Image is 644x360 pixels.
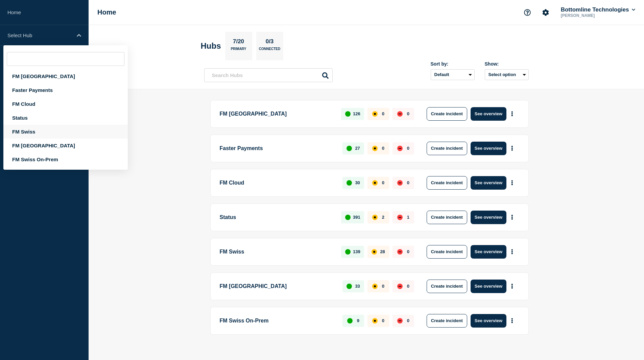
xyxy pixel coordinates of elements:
button: Create incident [427,211,467,224]
p: 27 [355,146,360,151]
button: Select option [485,69,529,80]
button: Bottomline Technologies [559,6,637,13]
div: up [347,180,352,186]
p: 126 [353,111,360,116]
div: up [345,215,351,220]
button: Create incident [427,107,467,121]
p: 0 [407,318,409,323]
button: Create incident [427,176,467,190]
p: 2 [382,215,384,220]
p: 0 [382,318,384,323]
p: 28 [380,249,385,254]
p: FM Cloud [220,176,335,190]
p: 0 [407,284,409,289]
div: FM Swiss [3,125,128,139]
p: 0 [382,180,384,185]
button: More actions [508,245,517,258]
div: Faster Payments [3,83,128,97]
p: 0 [407,180,409,185]
p: FM Swiss [220,245,334,259]
div: FM [GEOGRAPHIC_DATA] [3,139,128,152]
div: FM [GEOGRAPHIC_DATA] [3,69,128,83]
p: 0 [382,146,384,151]
p: 0 [407,249,409,254]
button: See overview [471,211,506,224]
p: 0 [407,146,409,151]
button: More actions [508,176,517,189]
p: 30 [355,180,360,185]
div: affected [372,146,378,151]
button: Create incident [427,314,467,328]
p: 7/20 [230,38,246,47]
button: See overview [471,107,506,121]
p: Status [220,211,334,224]
div: affected [372,215,378,220]
button: Create incident [427,280,467,293]
div: affected [372,284,378,289]
button: See overview [471,142,506,155]
h1: Home [97,8,116,16]
button: More actions [508,107,517,120]
button: Create incident [427,245,467,259]
button: See overview [471,176,506,190]
p: 139 [353,249,360,254]
button: Account settings [539,5,553,20]
div: FM Cloud [3,97,128,111]
div: affected [372,249,377,255]
p: Faster Payments [220,142,335,155]
button: See overview [471,280,506,293]
p: [PERSON_NAME] [559,13,630,18]
p: 391 [353,215,360,220]
div: down [397,215,403,220]
div: up [345,111,351,117]
div: down [397,111,403,117]
div: affected [372,318,378,323]
p: Select Hub [7,32,72,38]
div: down [397,284,403,289]
div: up [347,284,352,289]
button: See overview [471,245,506,259]
button: See overview [471,314,506,328]
div: up [347,146,352,151]
p: FM Swiss On-Prem [220,314,335,328]
select: Sort by [431,69,475,80]
p: 9 [357,318,359,323]
div: Sort by: [431,61,475,67]
h2: Hubs [201,41,221,51]
p: Primary [231,47,246,54]
p: 33 [355,284,360,289]
input: Search Hubs [204,68,333,82]
p: 0 [382,284,384,289]
button: More actions [508,314,517,327]
button: More actions [508,211,517,223]
div: affected [372,180,378,186]
div: down [397,146,403,151]
button: More actions [508,142,517,154]
div: FM Swiss On-Prem [3,152,128,166]
p: 0/3 [263,38,276,47]
div: affected [372,111,378,117]
div: up [345,249,351,255]
button: Create incident [427,142,467,155]
div: Show: [485,61,529,67]
div: down [397,249,403,255]
button: Support [520,5,534,20]
div: down [397,180,403,186]
div: up [347,318,353,323]
p: FM [GEOGRAPHIC_DATA] [220,107,334,121]
button: More actions [508,280,517,292]
div: down [397,318,403,323]
div: Status [3,111,128,125]
p: FM [GEOGRAPHIC_DATA] [220,280,335,293]
p: Connected [259,47,280,54]
p: 0 [407,111,409,116]
p: 0 [382,111,384,116]
p: 1 [407,215,409,220]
